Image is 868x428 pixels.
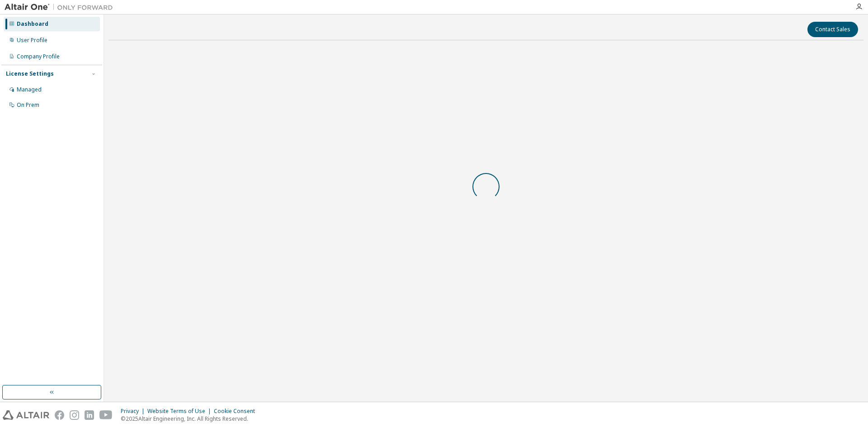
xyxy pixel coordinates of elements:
div: Cookie Consent [214,408,260,415]
p: © 2025 Altair Engineering, Inc. All Rights Reserved. [121,415,260,423]
div: License Settings [6,70,54,77]
img: youtube.svg [99,410,113,420]
div: Managed [17,86,42,93]
img: facebook.svg [55,410,64,420]
img: instagram.svg [70,410,79,420]
div: User Profile [17,37,47,44]
div: Company Profile [17,53,60,60]
button: Contact Sales [807,22,858,37]
div: Dashboard [17,20,48,28]
img: Altair One [5,3,118,12]
div: Website Terms of Use [147,408,214,415]
img: altair_logo.svg [3,410,49,420]
img: linkedin.svg [85,410,94,420]
div: Privacy [121,408,147,415]
div: On Prem [17,101,39,109]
